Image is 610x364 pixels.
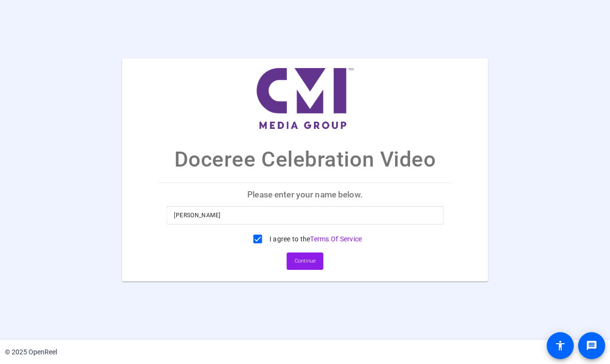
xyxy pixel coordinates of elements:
[310,235,362,243] a: Terms Of Service
[554,340,566,351] mat-icon: accessibility
[5,347,57,357] div: © 2025 OpenReel
[174,143,436,175] p: Doceree Celebration Video
[295,254,316,268] span: Continue
[586,340,597,351] mat-icon: message
[268,234,362,244] label: I agree to the
[174,210,436,221] input: Enter your name
[257,68,354,129] img: company-logo
[287,252,324,270] button: Continue
[158,183,451,206] p: Please enter your name below.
